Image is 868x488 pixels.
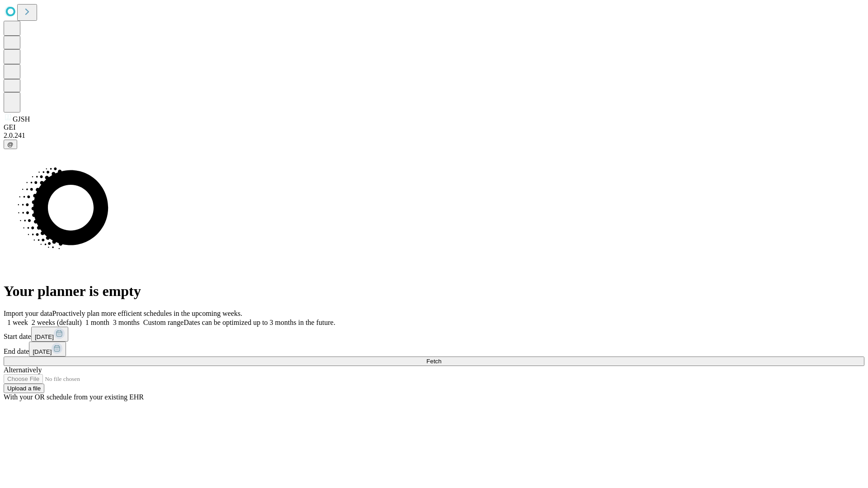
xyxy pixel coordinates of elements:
span: Proactively plan more efficient schedules in the upcoming weeks. [52,310,242,317]
span: 1 month [85,319,109,326]
span: 2 weeks (default) [32,319,82,326]
h1: Your planner is empty [4,283,864,300]
span: GJSH [13,115,30,123]
button: Upload a file [4,384,44,393]
span: Import your data [4,310,52,317]
span: @ [7,141,14,148]
span: 3 months [113,319,140,326]
span: Custom range [143,319,184,326]
span: Alternatively [4,366,42,374]
div: Start date [4,327,864,342]
button: [DATE] [29,342,66,357]
span: 1 week [7,319,28,326]
button: [DATE] [31,327,68,342]
div: End date [4,342,864,357]
span: [DATE] [33,348,52,355]
span: [DATE] [35,333,54,340]
button: @ [4,140,17,149]
button: Fetch [4,357,864,366]
span: With your OR schedule from your existing EHR [4,393,144,401]
span: Fetch [426,358,441,365]
div: GEI [4,123,864,131]
span: Dates can be optimized up to 3 months in the future. [184,319,335,326]
div: 2.0.241 [4,131,864,140]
